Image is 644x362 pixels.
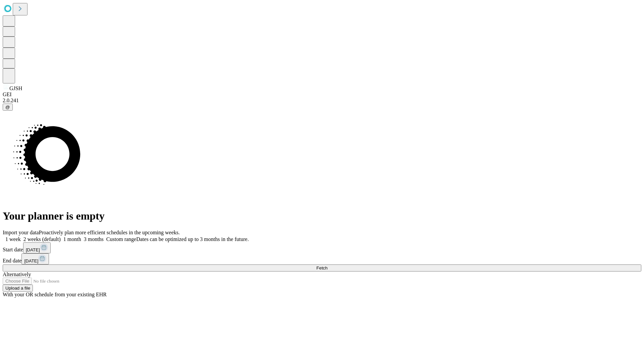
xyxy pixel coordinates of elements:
span: @ [5,105,10,110]
button: [DATE] [21,253,49,264]
button: Upload a file [3,285,33,292]
span: [DATE] [24,258,38,263]
h1: Your planner is empty [3,210,641,222]
span: GJSH [9,85,22,91]
span: 3 months [84,236,104,242]
div: 2.0.241 [3,98,641,104]
span: [DATE] [26,247,40,252]
span: Dates can be optimized up to 3 months in the future. [136,236,249,242]
span: Proactively plan more efficient schedules in the upcoming weeks. [39,230,180,235]
span: 1 month [63,236,81,242]
div: GEI [3,92,641,98]
button: @ [3,104,13,111]
span: With your OR schedule from your existing EHR [3,292,107,297]
button: [DATE] [23,242,51,253]
span: 1 week [5,236,21,242]
span: Import your data [3,230,39,235]
span: Alternatively [3,271,31,277]
button: Fetch [3,264,641,271]
span: 2 weeks (default) [23,236,61,242]
div: End date [3,253,641,264]
div: Start date [3,242,641,253]
span: Fetch [316,265,327,270]
span: Custom range [106,236,136,242]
